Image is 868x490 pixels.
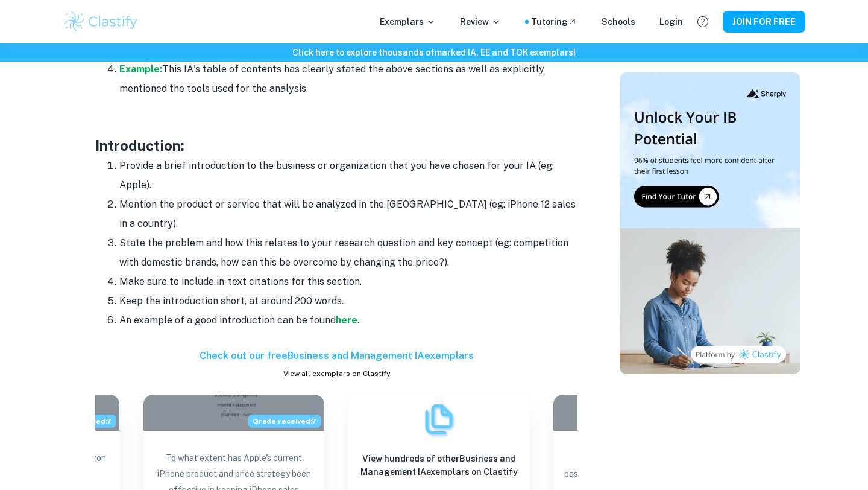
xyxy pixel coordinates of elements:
[723,11,805,33] button: JOIN FOR FREE
[95,135,577,156] h3: Introduction:
[380,15,436,28] p: Exemplars
[119,272,577,291] li: Make sure to include in-text citations for this section.
[602,15,635,28] a: Schools
[119,311,577,330] li: An example of a good introduction can be found .
[336,314,357,326] a: here
[95,368,577,379] a: View all exemplars on Clastify
[119,291,577,311] li: Keep the introduction short, at around 200 words.
[119,156,577,195] li: Provide a brief introduction to the business or organization that you have chosen for your IA (eg...
[63,10,139,34] img: Clastify logo
[248,415,321,428] span: Grade received: 7
[95,349,577,363] h6: Check out our free Business and Management IA exemplars
[531,15,577,28] a: Tutoring
[119,60,577,98] li: This IA's table of contents has clearly stated the above sections as well as explicitly mentioned...
[620,72,800,374] img: Thumbnail
[119,234,577,272] li: State the problem and how this relates to your research question and key concept (eg: competition...
[460,15,501,28] p: Review
[659,15,683,28] a: Login
[693,11,713,32] button: Help and Feedback
[358,452,520,479] h6: View hundreds of other Business and Management IA exemplars on Clastify
[421,401,457,437] img: Exemplars
[119,195,577,234] li: Mention the product or service that will be analyzed in the [GEOGRAPHIC_DATA] (eg: iPhone 12 sale...
[119,63,162,75] a: Example:
[2,46,866,59] h6: Click here to explore thousands of marked IA, EE and TOK exemplars !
